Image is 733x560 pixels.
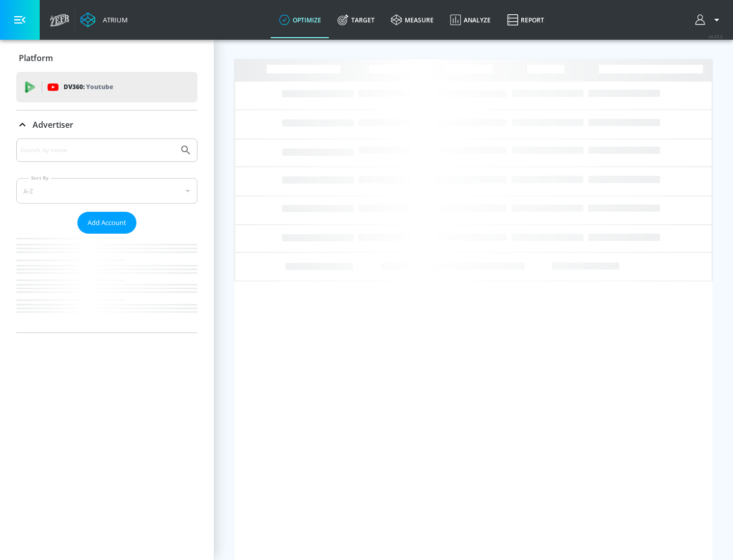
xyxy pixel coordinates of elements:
p: DV360: [64,81,113,93]
a: optimize [271,2,329,38]
input: Search by name [20,144,175,157]
p: Advertiser [33,119,73,130]
span: v 4.25.2 [709,34,723,39]
div: A-Z [16,178,198,204]
a: Report [499,2,552,38]
label: Sort By [29,175,51,181]
p: Youtube [86,81,113,92]
a: Atrium [80,12,128,27]
div: Platform [16,44,198,72]
div: Advertiser [16,138,198,332]
div: DV360: Youtube [16,72,198,102]
div: Advertiser [16,110,198,139]
div: Atrium [99,15,128,24]
a: measure [383,2,442,38]
nav: list of Advertiser [16,234,198,332]
a: Analyze [442,2,499,38]
a: Target [329,2,383,38]
button: Add Account [77,212,136,234]
p: Platform [19,52,53,64]
span: Add Account [88,217,126,229]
